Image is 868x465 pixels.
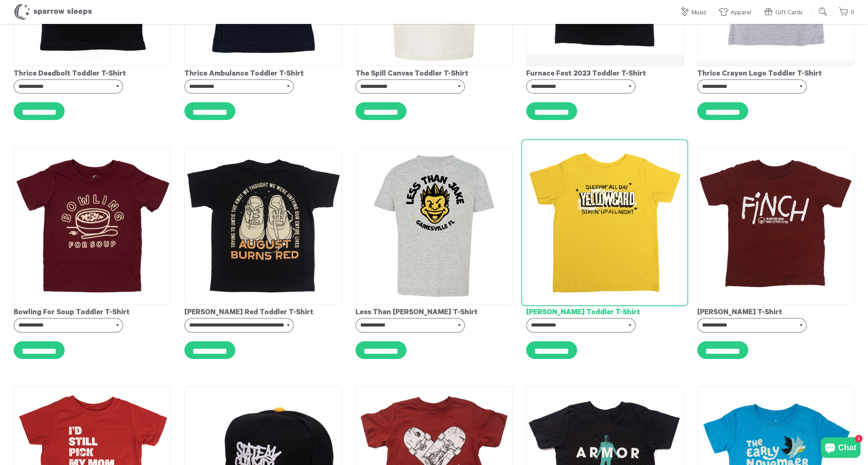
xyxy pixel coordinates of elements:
[819,437,863,460] inbox-online-store-chat: Shopify online store chat
[355,304,513,318] div: Less Than [PERSON_NAME] T-Shirt
[355,147,513,304] img: LessThanJake-ToddlerT-shirt_grande.png
[14,304,171,318] div: Bowling For Soup Toddler T-Shirt
[14,147,171,304] img: BowlingForSoup-ToddlerT-shirt_grande.png
[526,66,683,79] div: Furnace Fest 2023 Toddler T-Shirt
[763,5,806,20] a: Gift Cards
[697,66,854,79] div: Thrice Crayon Logo Toddler T-Shirt
[718,5,755,20] a: Apparel
[14,3,92,21] h1: Sparrow Sleeps
[697,147,854,304] img: Finch-ToddlerT-shirt_grande.png
[14,66,171,79] div: Thrice Deadbolt Toddler T-Shirt
[355,66,513,79] div: The Spill Canvas Toddler T-Shirt
[184,66,341,79] div: Thrice Ambulance Toddler T-Shirt
[839,5,854,20] a: 0
[184,147,341,304] img: AugustBurnsRed-ToddlerT-shirt-Back_grande.png
[697,304,854,318] div: [PERSON_NAME] T-Shirt
[523,141,687,304] img: Yellowcard-ToddlerT-shirt_grande.png
[526,304,683,318] div: [PERSON_NAME] Toddler T-Shirt
[184,304,341,318] div: [PERSON_NAME] Red Toddler T-Shirt
[679,5,710,20] a: Music
[816,5,830,18] input: Submit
